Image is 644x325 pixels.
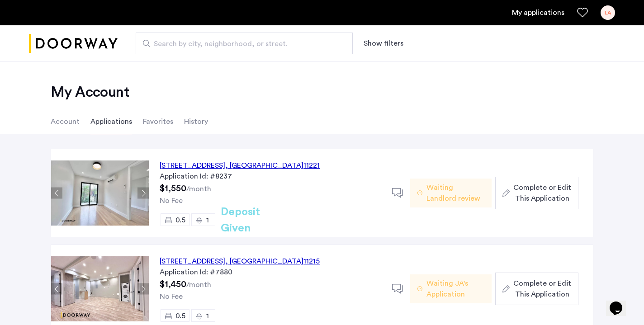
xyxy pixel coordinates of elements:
[184,109,208,134] li: History
[160,171,381,182] div: Application Id: #8237
[136,33,353,54] input: Apartment Search
[160,293,183,300] span: No Fee
[225,258,303,265] span: , [GEOGRAPHIC_DATA]
[426,278,484,300] span: Waiting JA's Application
[513,278,571,300] span: Complete or Edit This Application
[577,7,588,18] a: Favorites
[206,217,209,224] span: 1
[51,188,62,199] button: Previous apartment
[513,182,571,204] span: Complete or Edit This Application
[137,283,149,295] button: Next apartment
[495,273,578,305] button: button
[90,109,132,134] li: Applications
[51,283,62,295] button: Previous apartment
[51,83,593,101] h2: My Account
[160,267,381,278] div: Application Id: #7880
[426,182,484,204] span: Waiting Landlord review
[160,256,320,267] div: [STREET_ADDRESS] 11215
[175,217,185,224] span: 0.5
[154,38,327,49] span: Search by city, neighborhood, or street.
[160,197,183,204] span: No Fee
[364,38,403,49] button: Show or hide filters
[495,177,578,209] button: button
[160,160,320,171] div: [STREET_ADDRESS] 11221
[206,312,209,320] span: 1
[601,5,615,20] div: LA
[186,281,211,288] sub: /month
[29,27,118,61] a: Cazamio logo
[606,289,635,316] iframe: chat widget
[160,280,186,289] span: $1,450
[512,7,564,18] a: My application
[51,109,80,134] li: Account
[160,184,186,193] span: $1,550
[225,162,303,169] span: , [GEOGRAPHIC_DATA]
[51,160,149,226] img: Apartment photo
[29,27,118,61] img: logo
[51,256,149,321] img: Apartment photo
[137,188,149,199] button: Next apartment
[186,185,211,193] sub: /month
[221,204,293,236] h2: Deposit Given
[143,109,173,134] li: Favorites
[175,312,185,320] span: 0.5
